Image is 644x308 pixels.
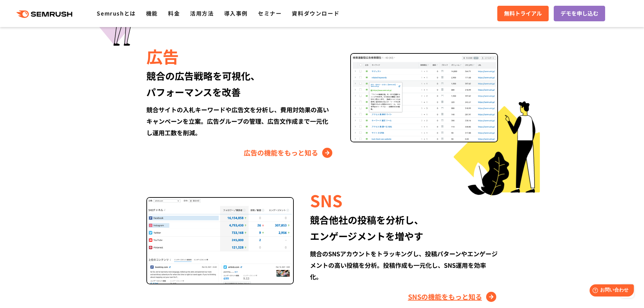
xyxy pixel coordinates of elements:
a: セミナー [258,9,282,17]
span: 無料トライアル [504,9,542,18]
div: 競合サイトの入札キーワードや広告文を分析し、費用対効果の高いキャンペーンを立案。広告グループの管理、広告文作成まで一元化し運用工数を削減。 [146,104,334,138]
div: SNS [310,189,498,212]
div: 競合の広告戦略を可視化、 パフォーマンスを改善 [146,68,334,100]
iframe: Help widget launcher [584,282,637,301]
a: 活用方法 [190,9,214,17]
a: 導入事例 [224,9,248,17]
span: デモを申し込む [560,9,598,18]
div: 広告 [146,45,334,68]
a: デモを申し込む [554,6,605,21]
a: 料金 [168,9,180,17]
div: 競合のSNSアカウントをトラッキングし、投稿パターンやエンゲージメントの高い投稿を分析。投稿作成も一元化し、SNS運用を効率化。 [310,248,498,282]
a: 機能 [146,9,158,17]
a: 広告の機能をもっと知る [244,147,334,158]
a: Semrushとは [97,9,136,17]
div: 競合他社の投稿を分析し、 エンゲージメントを増やす [310,212,498,244]
a: 資料ダウンロード [292,9,339,17]
a: SNSの機能をもっと知る [408,291,498,302]
a: 無料トライアル [497,6,549,21]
